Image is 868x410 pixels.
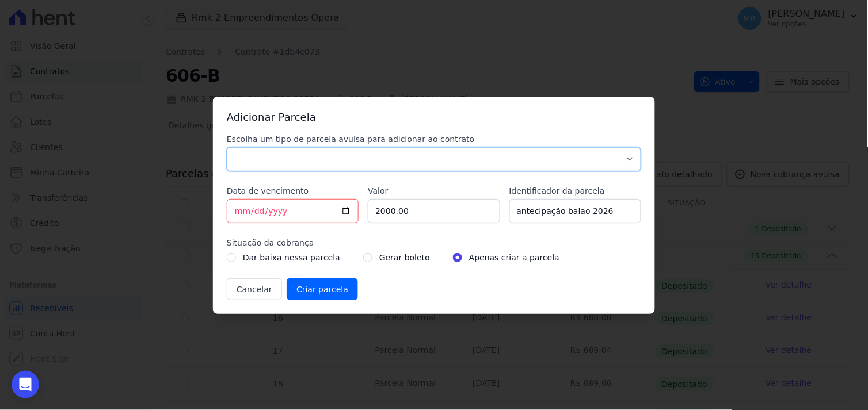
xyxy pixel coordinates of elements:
[469,251,559,265] label: Apenas criar a parcela
[227,185,359,197] label: Data de vencimento
[379,251,430,265] label: Gerar boleto
[227,237,641,248] label: Situação da cobrança
[227,133,641,145] label: Escolha um tipo de parcela avulsa para adicionar ao contrato
[287,278,358,300] input: Criar parcela
[368,185,500,197] label: Valor
[227,278,282,300] button: Cancelar
[227,110,641,124] h3: Adicionar Parcela
[243,251,340,265] label: Dar baixa nessa parcela
[12,371,39,398] div: Open Intercom Messenger
[509,185,641,197] label: Identificador da parcela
